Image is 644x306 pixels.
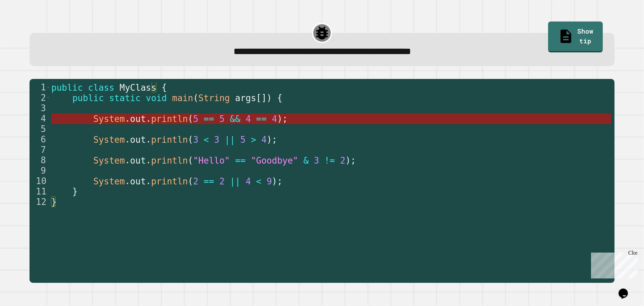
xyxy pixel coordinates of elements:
[193,176,199,186] span: 2
[151,114,188,124] span: println
[30,155,50,166] div: 8
[30,176,50,186] div: 10
[130,176,146,186] span: out
[324,156,335,166] span: !=
[172,93,193,103] span: main
[30,103,50,114] div: 3
[30,197,50,207] div: 12
[93,135,125,145] span: System
[93,156,125,166] span: System
[72,93,104,103] span: public
[230,176,240,186] span: ||
[204,114,214,124] span: ==
[230,114,240,124] span: &&
[193,156,230,166] span: "Hello"
[225,135,235,145] span: ||
[130,114,146,124] span: out
[219,114,225,124] span: 5
[193,135,199,145] span: 3
[204,135,209,145] span: <
[51,83,83,93] span: public
[272,114,277,124] span: 4
[214,135,219,145] span: 3
[246,176,251,186] span: 4
[256,114,267,124] span: ==
[30,82,50,93] div: 1
[246,114,251,124] span: 4
[30,186,50,197] div: 11
[256,176,262,186] span: <
[30,134,50,145] div: 6
[3,3,46,43] div: Chat with us now!Close
[46,82,50,93] span: Toggle code folding, rows 1 through 12
[588,250,637,278] iframe: chat widget
[340,156,345,166] span: 2
[304,156,309,166] span: &
[204,176,214,186] span: ==
[151,156,188,166] span: println
[219,176,225,186] span: 2
[261,135,267,145] span: 4
[616,279,637,299] iframe: chat widget
[46,93,50,103] span: Toggle code folding, rows 2 through 11
[251,156,298,166] span: "Goodbye"
[548,21,603,52] a: Show tip
[146,93,167,103] span: void
[30,124,50,134] div: 5
[30,166,50,176] div: 9
[235,93,256,103] span: args
[267,176,272,186] span: 9
[151,135,188,145] span: println
[30,93,50,103] div: 2
[314,156,319,166] span: 3
[235,156,246,166] span: ==
[30,145,50,155] div: 7
[130,135,146,145] span: out
[240,135,246,145] span: 5
[193,114,199,124] span: 5
[251,135,256,145] span: >
[120,83,157,93] span: MyClass
[93,176,125,186] span: System
[199,93,230,103] span: String
[109,93,141,103] span: static
[130,156,146,166] span: out
[30,114,50,124] div: 4
[151,176,188,186] span: println
[88,83,114,93] span: class
[93,114,125,124] span: System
